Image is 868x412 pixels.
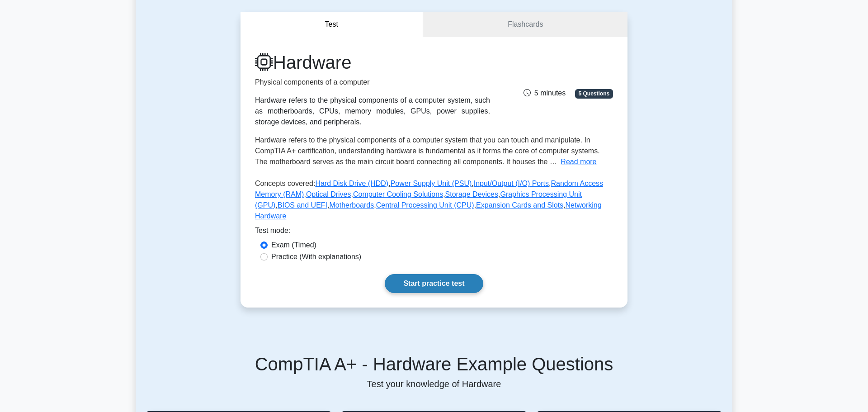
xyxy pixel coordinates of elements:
a: Power Supply Unit (PSU) [391,180,472,187]
a: Input/Output (I/O) Ports [474,180,549,187]
a: Optical Drives [306,190,351,198]
a: Storage Devices [445,190,498,198]
div: Test mode: [255,225,613,240]
a: Start practice test [385,274,483,293]
p: Physical components of a computer [255,77,490,88]
a: Central Processing Unit (CPU) [376,201,474,209]
a: Graphics Processing Unit (GPU) [255,190,582,209]
label: Practice (With explanations) [271,251,361,262]
span: Hardware refers to the physical components of a computer system that you can touch and manipulate... [255,136,600,166]
a: Computer Cooling Solutions [353,190,443,198]
div: Hardware refers to the physical components of a computer system, such as motherboards, CPUs, memo... [255,95,490,128]
h1: Hardware [255,52,490,73]
p: Test your knowledge of Hardware [146,379,722,389]
p: Concepts covered: , , , , , , , , , , , , [255,178,613,225]
a: BIOS and UEFI [278,201,327,209]
label: Exam (Timed) [271,240,316,251]
span: 5 Questions [575,89,613,98]
a: Hard Disk Drive (HDD) [315,180,388,187]
h5: CompTIA A+ - Hardware Example Questions [146,353,722,375]
a: Flashcards [423,12,627,38]
button: Test [241,12,423,38]
button: Read more [561,156,596,167]
a: Motherboards [330,201,374,209]
a: Expansion Cards and Slots [476,201,563,209]
span: 5 minutes [524,89,566,97]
